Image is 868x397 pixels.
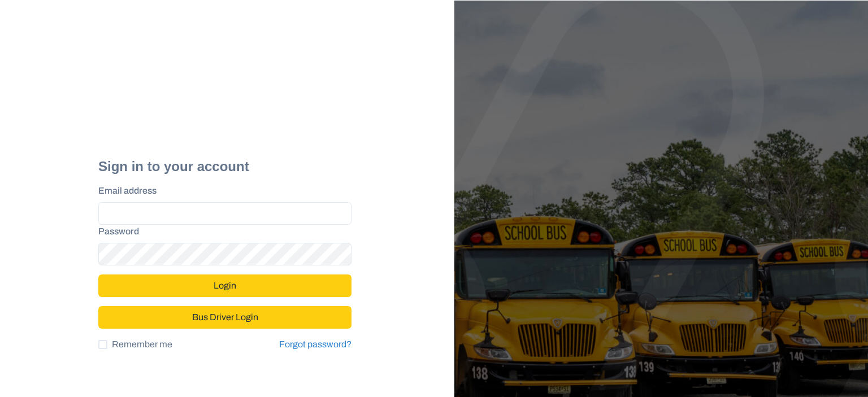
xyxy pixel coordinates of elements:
[98,274,351,297] button: Login
[98,159,351,175] h2: Sign in to your account
[98,184,345,198] label: Email address
[98,306,351,329] button: Bus Driver Login
[98,307,351,317] a: Bus Driver Login
[279,339,351,349] a: Forgot password?
[279,338,351,351] a: Forgot password?
[98,225,345,238] label: Password
[112,338,172,351] span: Remember me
